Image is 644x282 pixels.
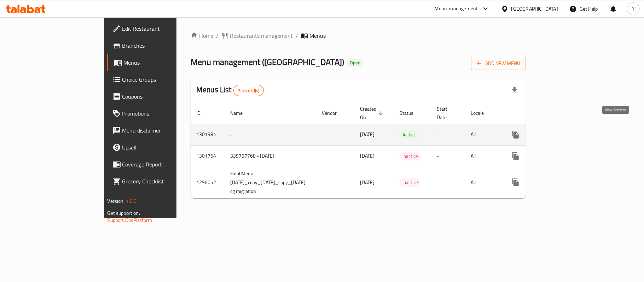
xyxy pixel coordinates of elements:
td: - [431,167,465,198]
div: Inactive [400,178,421,187]
span: Y [632,5,635,13]
span: Active [400,131,418,139]
button: Change Status [524,174,541,191]
div: [GEOGRAPHIC_DATA] [511,5,558,13]
span: Name [230,109,252,117]
th: Actions [501,102,581,124]
a: Upsell [107,139,211,156]
span: Inactive [400,178,421,187]
span: Menu management ( [GEOGRAPHIC_DATA] ) [191,54,344,70]
a: Coupons [107,88,211,105]
button: Change Status [524,148,541,165]
div: Menu-management [435,5,478,13]
a: Menus [107,54,211,71]
span: Open [347,60,363,66]
h2: Menus List [196,84,264,96]
span: Menu disclaimer [122,126,206,135]
span: Vendor [322,109,346,117]
span: Choice Groups [122,75,206,84]
li: / [216,31,219,40]
a: Support.OpsPlatform [108,216,152,225]
td: All [465,145,501,167]
td: . [225,124,316,145]
span: Restaurants management [230,31,293,40]
span: Locale [471,109,493,117]
span: 1.0.0 [126,196,137,206]
div: Total records count [233,85,264,96]
span: [DATE] [360,151,375,160]
span: Status [400,109,423,117]
td: All [465,167,501,198]
span: Coupons [122,92,206,101]
a: Choice Groups [107,71,211,88]
td: 339787768 - [DATE] [225,145,316,167]
a: Branches [107,37,211,54]
a: Grocery Checklist [107,173,211,190]
button: more [507,174,524,191]
span: Edit Restaurant [122,24,206,33]
td: All [465,124,501,145]
button: Change Status [524,126,541,143]
td: - [431,145,465,167]
span: Promotions [122,109,206,118]
span: Menus [309,31,326,40]
span: Branches [122,41,206,50]
nav: breadcrumb [191,31,526,40]
span: 3 record(s) [234,87,264,94]
span: Menus [124,58,206,67]
a: Coverage Report [107,156,211,173]
span: Version: [108,196,125,206]
table: enhanced table [191,102,581,198]
span: Created On [360,105,385,122]
a: Promotions [107,105,211,122]
button: more [507,148,524,165]
span: Get support on: [108,208,140,218]
td: Final Menu [DATE]_copy_[DATE]_copy_[DATE]-cg migration [225,167,316,198]
div: Open [347,59,363,67]
td: - [431,124,465,145]
button: Add New Menu [471,57,526,70]
span: [DATE] [360,130,375,139]
span: ID [196,109,210,117]
li: / [296,31,298,40]
span: Add New Menu [477,59,520,68]
span: [DATE] [360,178,375,187]
button: more [507,126,524,143]
span: Grocery Checklist [122,177,206,186]
a: Edit Restaurant [107,20,211,37]
div: Export file [506,82,523,99]
a: Restaurants management [221,31,293,40]
span: Upsell [122,143,206,152]
span: Coverage Report [122,160,206,169]
a: Menu disclaimer [107,122,211,139]
span: Start Date [437,105,457,122]
span: Inactive [400,152,421,160]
